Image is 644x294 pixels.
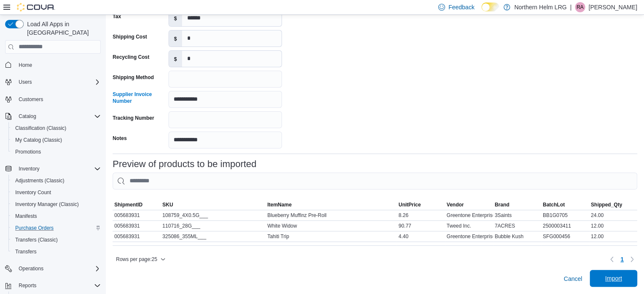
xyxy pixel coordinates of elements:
span: Catalog [19,113,36,120]
button: Inventory Manager (Classic) [8,198,104,210]
span: Home [15,60,101,70]
button: Inventory Count [8,187,104,198]
span: UnitPrice [398,201,421,208]
span: Users [15,77,101,87]
button: Brand [493,200,541,210]
button: Cancel [560,270,586,287]
img: Cova [17,3,55,11]
p: | [570,2,572,12]
div: SFG000456 [541,231,589,242]
div: 7ACRES [493,221,541,231]
a: Transfers (Classic) [12,235,61,245]
button: Promotions [8,146,104,158]
a: Manifests [12,211,40,221]
span: Home [19,62,32,69]
a: My Catalog (Classic) [12,135,66,145]
div: Tahiti Trip [265,231,397,242]
span: Manifests [12,211,101,221]
button: Reports [2,280,104,291]
span: Inventory Manager (Classic) [15,201,79,208]
a: Inventory Manager (Classic) [12,199,82,209]
span: Promotions [12,147,101,157]
div: 005683931 [113,221,161,231]
button: Inventory [15,164,43,174]
button: Catalog [15,111,39,121]
label: Shipping Cost [113,33,147,40]
span: Operations [15,264,101,274]
div: 90.77 [397,221,445,231]
button: Operations [15,264,47,274]
span: SKU [163,201,173,208]
div: 3Saints [493,210,541,220]
button: Adjustments (Classic) [8,175,104,187]
p: [PERSON_NAME] [589,2,637,12]
div: Greentone Enterprises Inc. [445,231,493,242]
span: Inventory [15,164,101,174]
span: Inventory Count [12,187,101,198]
div: 24.00 [589,210,637,220]
div: 110716_28G___ [161,221,266,231]
div: Bubble Kush [493,231,541,242]
span: Customers [15,94,101,104]
button: Users [15,77,35,87]
button: ItemName [265,200,397,210]
button: Rows per page:25 [113,254,169,264]
span: RA [577,2,584,12]
button: Catalog [2,110,104,122]
div: 12.00 [589,231,637,242]
span: Purchase Orders [15,225,54,231]
span: Adjustments (Classic) [15,177,64,184]
span: Promotions [15,148,41,155]
button: Purchase Orders [8,222,104,234]
input: This is a search bar. As you type, the results lower in the page will automatically filter. [113,173,637,190]
span: Adjustments (Classic) [12,176,101,186]
span: ShipmentID [114,201,143,208]
h3: Preview of products to be imported [113,159,257,169]
label: Supplier Invoice Number [113,91,165,104]
div: 325086_355ML___ [161,231,266,242]
button: SKU [161,200,266,210]
label: Tracking Number [113,115,154,121]
span: Operations [19,265,44,272]
a: Classification (Classic) [12,123,70,133]
div: Rhiannon Adams [575,2,585,12]
span: Brand [495,201,509,208]
button: Reports [15,280,40,291]
label: Recycling Cost [113,54,149,60]
span: ItemName [267,201,291,208]
button: BatchLot [541,200,589,210]
span: Reports [15,280,101,291]
span: Shipped_Qty [591,201,622,208]
label: $ [169,10,182,26]
span: BatchLot [543,201,565,208]
button: Shipped_Qty [589,200,637,210]
label: Shipping Method [113,74,154,81]
div: Blueberry Muffinz Pre-Roll [265,210,397,220]
div: 005683931 [113,210,161,220]
span: Cancel [564,275,582,283]
a: Customers [15,94,47,104]
button: Manifests [8,210,104,222]
a: Promotions [12,147,44,157]
span: Transfers (Classic) [12,235,101,245]
span: Inventory Manager (Classic) [12,199,101,209]
div: Tweed Inc. [445,221,493,231]
button: My Catalog (Classic) [8,134,104,146]
a: Adjustments (Classic) [12,176,68,186]
span: Transfers [15,248,36,255]
span: Inventory Count [15,189,51,196]
span: 1 [620,255,624,264]
span: Reports [19,282,36,289]
input: Dark Mode [481,3,499,11]
div: 2500003411 [541,221,589,231]
span: Vendor [447,201,464,208]
button: Page 1 of 1 [617,253,627,266]
div: 005683931 [113,231,161,242]
nav: Pagination for table: MemoryTable from EuiInMemoryTable [607,253,637,266]
button: Classification (Classic) [8,122,104,134]
button: Vendor [445,200,493,210]
span: Transfers (Classic) [15,236,58,243]
button: Import [590,270,637,287]
a: Transfers [12,247,40,257]
span: My Catalog (Classic) [12,135,101,145]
